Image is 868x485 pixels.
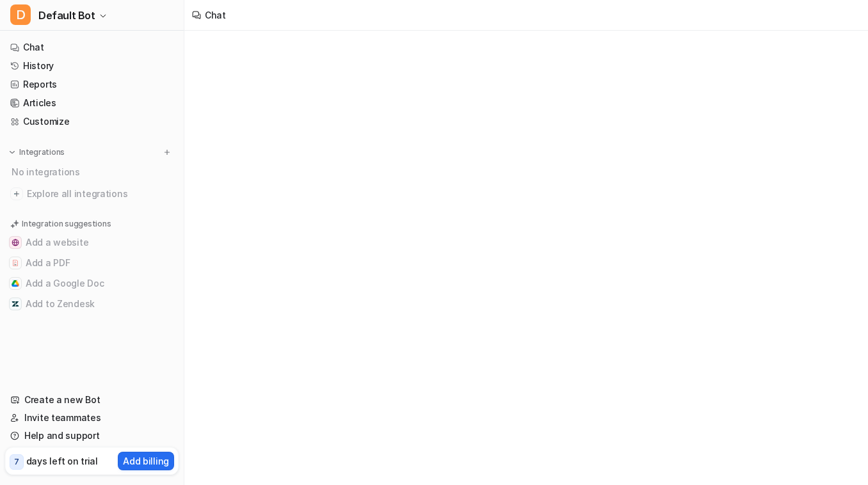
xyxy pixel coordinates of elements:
button: Add a websiteAdd a website [5,232,179,253]
button: Integrations [5,146,68,159]
span: Explore all integrations [27,184,173,204]
p: 7 [14,456,19,468]
img: explore all integrations [10,187,23,200]
p: Integrations [19,147,65,157]
a: Articles [5,94,179,112]
a: Create a new Bot [5,391,179,409]
img: menu_add.svg [163,148,172,157]
button: Add to ZendeskAdd to Zendesk [5,294,179,314]
a: Chat [5,38,179,56]
a: Invite teammates [5,409,179,427]
span: D [10,4,31,25]
button: Add a Google DocAdd a Google Doc [5,273,179,294]
img: Add a PDF [12,259,19,267]
div: No integrations [8,161,179,182]
img: Add a website [12,239,19,246]
p: Integration suggestions [22,218,111,230]
p: days left on trial [26,454,98,468]
a: History [5,57,179,75]
img: Add a Google Doc [12,280,19,287]
button: Add a PDFAdd a PDF [5,253,179,273]
div: Chat [205,8,226,22]
span: Default Bot [38,6,95,24]
button: Add billing [118,452,174,470]
a: Help and support [5,427,179,445]
a: Customize [5,113,179,131]
a: Explore all integrations [5,185,179,203]
img: Add to Zendesk [12,300,19,308]
p: Add billing [123,454,169,468]
img: expand menu [8,148,17,157]
a: Reports [5,76,179,93]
